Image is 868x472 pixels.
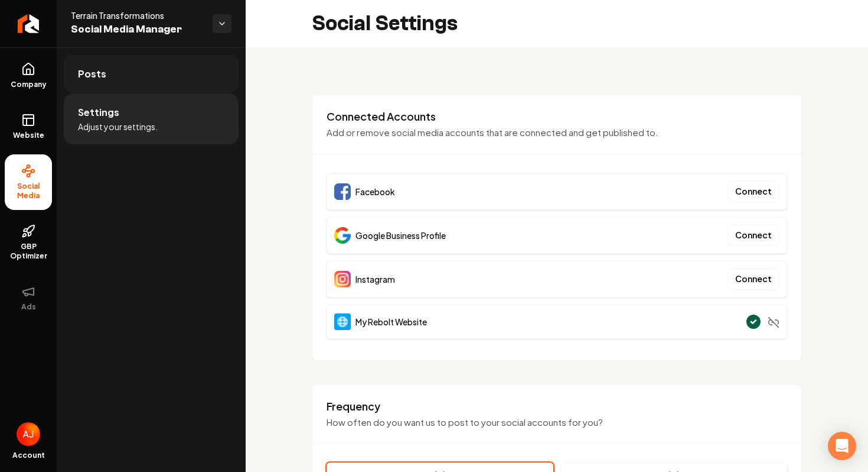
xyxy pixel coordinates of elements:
[355,229,446,241] span: Google Business Profile
[5,104,52,150] a: Website
[334,227,351,244] img: Google
[828,432,856,460] div: Open Intercom Messenger
[18,14,40,33] img: Rebolt Logo
[78,67,106,81] span: Posts
[334,271,351,287] img: Instagram
[355,273,395,285] span: Instagram
[727,181,779,202] button: Connect
[727,225,779,246] button: Connect
[8,131,49,140] span: Website
[5,53,52,99] a: Company
[5,182,52,201] span: Social Media
[17,302,41,312] span: Ads
[727,269,779,290] button: Connect
[355,186,395,198] span: Facebook
[17,422,40,446] img: Austin Jellison
[71,21,203,38] span: Social Media Manager
[6,80,51,89] span: Company
[17,422,40,446] button: Open user button
[327,416,787,429] p: How often do you want us to post to your social accounts for you?
[78,121,158,132] span: Adjust your settings.
[312,12,458,35] h2: Social Settings
[327,109,787,124] h3: Connected Accounts
[71,9,203,21] span: Terrain Transformations
[5,275,52,321] button: Ads
[64,55,239,93] a: Posts
[327,126,787,140] p: Add or remove social media accounts that are connected and get published to.
[5,215,52,270] a: GBP Optimizer
[327,399,787,413] h3: Frequency
[355,316,427,328] span: My Rebolt Website
[334,183,351,200] img: Facebook
[334,313,351,330] img: Website
[12,451,45,460] span: Account
[78,105,119,119] span: Settings
[5,242,52,261] span: GBP Optimizer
